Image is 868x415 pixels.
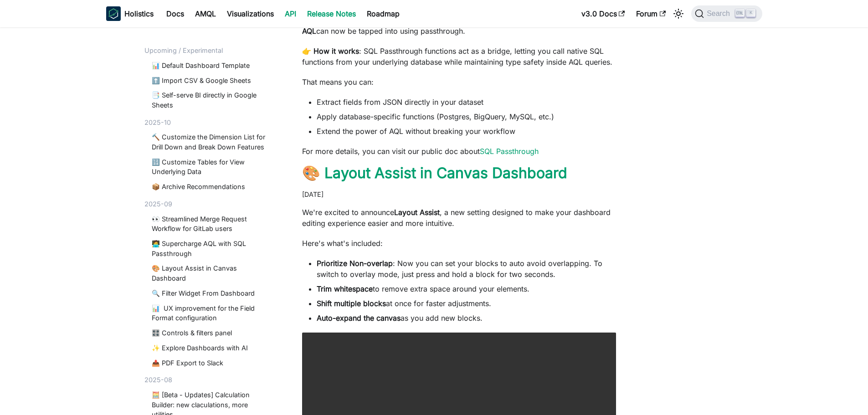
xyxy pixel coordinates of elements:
[152,239,269,258] a: 🧑‍💻 Supercharge AQL with SQL Passthrough
[317,298,616,309] li: at once for faster adjustments.
[152,214,269,234] a: 👀 Streamlined Merge Request Workflow for GitLab users
[302,77,616,87] p: That means you can:
[302,146,616,157] p: For more details, you can visit our public doc about
[152,157,269,177] a: 🔢 Customize Tables for View Underlying Data
[317,283,616,294] li: to remove extra space around your elements.
[302,207,616,229] p: We're excited to announce , a new setting designed to make your dashboard editing experience easi...
[152,358,269,368] a: 📤 PDF Export to Slack
[317,313,401,323] strong: Auto-expand the canvas
[152,61,269,71] a: 📊 Default Dashboard Template
[190,6,221,21] a: AMQL
[279,6,302,21] a: API
[317,126,616,137] li: Extend the power of AQL without breaking your workflow
[317,258,616,280] li: : Now you can set your blocks to auto avoid overlapping. To switch to overlay mode, just press an...
[394,208,440,217] strong: Layout Assist
[144,46,273,56] div: Upcoming / Experimental
[144,42,273,415] nav: Blog recent posts navigation
[152,303,269,323] a: 📊 UX improvement for the Field Format configuration
[144,199,273,209] div: 2025-09
[302,164,567,182] a: 🎨 Layout Assist in Canvas Dashboard
[106,6,121,21] img: Holistics
[317,111,616,122] li: Apply database-specific functions (Postgres, BigQuery, MySQL, etc.)
[302,190,324,198] time: [DATE]
[313,46,359,56] strong: How it works
[704,10,735,18] span: Search
[152,263,269,283] a: 🎨 Layout Assist in Canvas Dashboard
[152,76,269,86] a: ⬆️ Import CSV & Google Sheets
[576,6,631,21] a: v3.0 Docs
[302,6,361,21] a: Release Notes
[124,8,154,19] b: Holistics
[152,343,269,353] a: ✨ Explore Dashboards with AI
[631,6,671,21] a: Forum
[361,6,405,21] a: Roadmap
[746,9,755,17] kbd: K
[671,6,686,21] button: Switch between dark and light mode (currently light mode)
[152,288,269,298] a: 🔍 Filter Widget From Dashboard
[317,284,373,293] strong: Trim whitespace
[480,147,539,156] a: SQL Passthrough
[144,118,273,128] div: 2025-10
[144,375,273,385] div: 2025-08
[317,259,393,268] strong: Prioritize Non-overlap
[152,182,269,192] a: 📦 Archive Recommendations
[317,97,616,108] li: Extract fields from JSON directly in your dataset
[152,90,269,110] a: 📑 Self-serve BI directly in Google Sheets
[317,313,616,323] li: as you add new blocks.
[106,6,154,21] a: HolisticsHolistics
[152,328,269,338] a: 🎛️ Controls & filters panel
[302,238,616,249] p: Here's what's included:
[152,132,269,152] a: 🔨 Customize the Dimension List for Drill Down and Break Down Features
[161,6,190,21] a: Docs
[302,46,616,67] p: 👉 : SQL Passthrough functions act as a bridge, letting you call native SQL functions from your un...
[221,6,279,21] a: Visualizations
[317,299,386,308] strong: Shift multiple blocks
[691,5,762,22] button: Search (Ctrl+K)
